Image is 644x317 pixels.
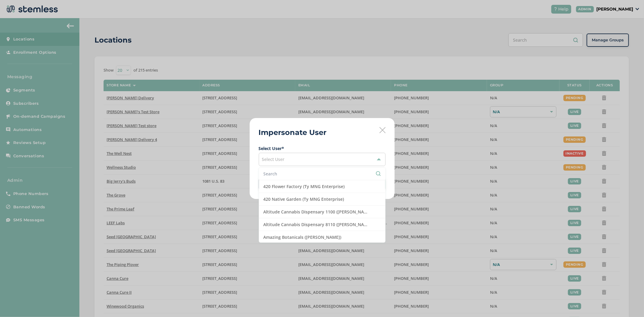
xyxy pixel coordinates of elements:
li: Altitude Cannabis Dispensary 8110 ([PERSON_NAME]) [259,218,385,231]
input: Search [264,171,381,177]
iframe: Chat Widget [614,288,644,317]
h2: Impersonate User [259,127,327,138]
li: 420 Native Garden (Ty MNG Enterprise) [259,193,385,206]
li: Amazing Botanicals ([PERSON_NAME]) [259,231,385,244]
label: Select User [259,145,386,152]
span: Select User [262,156,285,162]
li: Altitude Cannabis Dispensary 1100 ([PERSON_NAME]) [259,206,385,218]
li: 420 Flower Factory (Ty MNG Enterprise) [259,180,385,193]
